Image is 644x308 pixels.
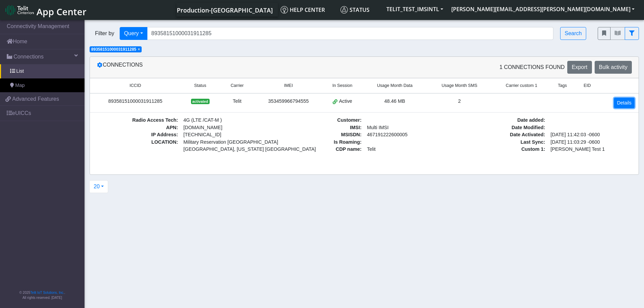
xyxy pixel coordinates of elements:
button: Close [138,47,140,51]
span: Carrier [231,82,243,89]
span: [GEOGRAPHIC_DATA], [US_STATE] [GEOGRAPHIC_DATA] [184,146,265,153]
button: Export [567,61,592,74]
a: Your current platform instance [176,3,272,17]
span: Active [339,98,352,105]
span: Multi IMSI [364,124,451,132]
a: App Center [5,3,86,17]
span: Usage Month Data [377,82,412,89]
button: 20 [89,180,108,193]
a: Help center [278,3,338,17]
span: Map [15,82,25,89]
button: TELIT_TEST_IMSINTL [382,3,447,15]
button: Bulk activity [595,61,632,74]
span: Advanced Features [12,95,59,103]
span: Status [194,82,206,89]
span: EID [584,82,591,89]
span: Filter by [90,29,120,38]
span: 89358151000031911285 [91,47,136,52]
span: In Session [332,82,352,89]
button: [PERSON_NAME][EMAIL_ADDRESS][PERSON_NAME][DOMAIN_NAME] [447,3,639,15]
a: Telit IoT Solutions, Inc. [30,291,64,294]
span: 48.46 MB [384,98,405,104]
span: Help center [281,6,325,14]
span: Date Activated : [461,131,548,139]
span: × [138,47,140,52]
span: Tags [558,82,567,89]
img: status.svg [340,6,348,14]
div: Telit [224,98,251,105]
span: [DOMAIN_NAME] [181,124,268,132]
span: List [16,68,24,75]
div: 353459966794555 [259,98,318,105]
span: Customer : [278,117,364,124]
span: Connections [14,53,44,61]
div: 2 [431,98,488,105]
span: IMSI : [278,124,364,132]
button: Search [560,27,586,40]
img: knowledge.svg [281,6,288,14]
span: Bulk activity [599,64,627,70]
span: [TECHNICAL_ID] [184,132,221,137]
span: Status [340,6,369,14]
div: Connections [92,61,364,74]
input: Search... [147,27,554,40]
span: activated [191,99,210,104]
div: fitlers menu [598,27,639,40]
span: Date added : [461,117,548,124]
span: Production-[GEOGRAPHIC_DATA] [177,6,273,14]
span: 1 Connections found [499,63,565,71]
span: Export [572,64,587,70]
span: Date Modified : [461,124,548,132]
span: App Center [37,5,87,18]
span: LOCATION : [94,139,181,153]
span: Telit [364,146,451,153]
span: Radio Access Tech : [94,117,181,124]
span: 4G (LTE /CAT-M ) [181,117,268,124]
span: APN : [94,124,181,132]
span: Custom 1 : [461,146,548,153]
span: Military Reservation [GEOGRAPHIC_DATA] [184,139,265,146]
span: [PERSON_NAME] Test 1 [548,146,635,153]
span: [DATE] 11:03:29 -0600 [548,139,635,146]
span: Is Roaming : [278,139,364,146]
span: IP Address : [94,131,181,139]
a: Details [614,98,635,108]
span: 467191222600005 [364,131,451,139]
a: Status [338,3,382,17]
span: MSISDN : [278,131,364,139]
span: Carrier custom 1 [506,82,537,89]
span: Usage Month SMS [442,82,477,89]
span: [DATE] 11:42:03 -0600 [548,131,635,139]
span: CDP name : [278,146,364,153]
img: logo-telit-cinterion-gw-new.png [5,5,34,16]
button: Query [120,27,147,40]
span: IMEI [284,82,293,89]
span: Last Sync : [461,139,548,146]
span: ICCID [129,82,141,89]
div: 89358151000031911285 [94,98,177,105]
